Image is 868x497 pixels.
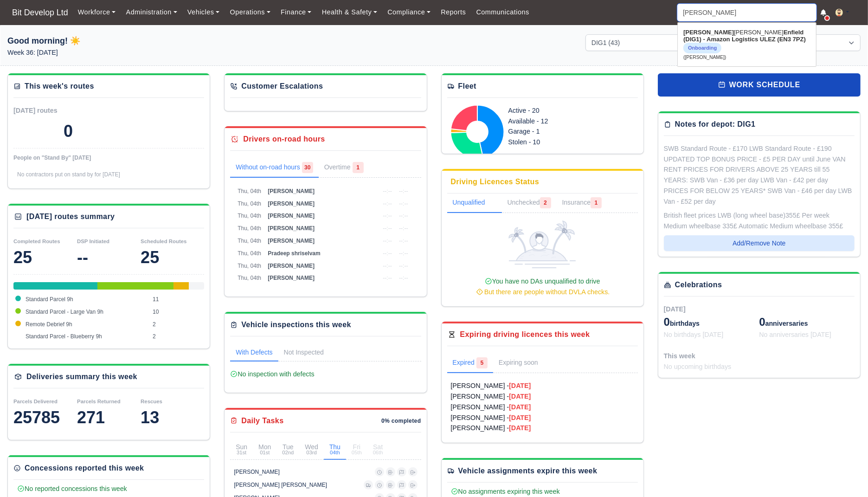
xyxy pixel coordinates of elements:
div: Concessions reported this week [25,463,144,474]
a: Unqualified [447,194,502,213]
span: 0 [664,316,670,328]
a: [PERSON_NAME] -[DATE] [451,391,634,402]
span: --:-- [399,225,408,232]
span: --:-- [383,250,392,257]
input: Search... [677,4,817,21]
div: Deliveries summary this week [26,371,137,382]
a: [PERSON_NAME] -[DATE] [451,413,634,423]
span: No birthdays [DATE] [664,331,724,338]
td: 10 [150,306,204,318]
div: Mon [258,444,271,455]
div: Garage - 1 [508,126,604,137]
span: Bit Develop Ltd [7,3,73,22]
span: --:-- [399,250,408,257]
div: Drivers on-road hours [243,134,325,145]
div: anniversaries [759,315,855,329]
div: Fleet [458,81,476,92]
small: ([PERSON_NAME]) [683,55,726,60]
div: 0 [64,122,73,141]
a: Health & Safety [317,3,383,21]
span: 1 [353,162,364,173]
span: [PERSON_NAME] [268,238,315,244]
div: Notes for depot: DIG1 [675,119,756,130]
small: 01st [258,450,271,455]
a: [PERSON_NAME][PERSON_NAME]Enfield (DIG1) - Amazon Logistics ULEZ (EN3 7PZ) Onboarding ([PERSON_NA... [678,25,816,64]
a: Finance [276,3,317,21]
small: Parcels Returned [77,399,121,404]
span: No assignments expiring this week [451,488,560,495]
strong: [DATE] [509,403,531,411]
a: With Defects [230,344,278,361]
span: 1 [591,197,602,208]
iframe: Chat Widget [701,389,868,497]
span: Thu, 04th [238,213,261,219]
a: Without on-road hours [230,158,319,178]
div: Active - 20 [508,105,604,116]
a: Reports [436,3,471,21]
small: Scheduled Routes [141,239,186,244]
td: 2 [150,330,204,343]
span: Thu, 04th [238,263,261,269]
small: Parcels Delivered [13,399,58,404]
div: Customer Escalations [241,81,323,92]
div: -- [77,248,141,267]
div: Available - 12 [508,116,604,127]
span: --:-- [399,200,408,207]
span: No contractors put on stand by for [DATE] [17,171,120,178]
small: 31st [236,450,247,455]
span: No inspection with defects [230,370,314,378]
span: --:-- [399,238,408,244]
span: [PERSON_NAME] [268,275,315,281]
span: This week [664,352,695,360]
span: Standard Parcel - Blueberry 9h [26,333,102,340]
span: --:-- [383,238,392,244]
span: [PERSON_NAME] [268,188,315,194]
div: Expiring driving licences this week [460,329,590,340]
a: Expired [447,354,493,373]
div: 13 [141,408,204,427]
button: Add/Remove Note [664,235,855,251]
a: Compliance [382,3,436,21]
span: [PERSON_NAME] [268,225,315,232]
div: Stolen - 10 [508,137,604,148]
strong: Enfield (DIG1) - Amazon Logistics ULEZ (EN3 7PZ) [683,29,806,43]
a: Expiring soon [493,354,557,373]
a: [PERSON_NAME] -[DATE] [451,381,634,391]
div: [DATE] routes summary [26,211,115,222]
span: 0 [759,316,765,328]
div: birthdays [664,315,759,329]
span: [PERSON_NAME] [268,200,315,207]
span: --:-- [383,263,392,269]
span: --:-- [399,213,408,219]
div: British fleet prices LWB (long wheel base)355£ Per week Medium wheelbase 335£ Automatic Medium wh... [664,210,855,232]
p: Week 36: [DATE] [7,47,283,58]
div: Driving Licences Status [451,176,540,187]
a: Communications [471,3,534,21]
a: [PERSON_NAME] -[DATE] [451,402,634,413]
div: Sat [373,444,383,455]
span: --:-- [383,200,392,207]
div: Vehicle assignments expire this week [458,465,598,477]
span: Remote Debrief 9h [26,321,72,328]
span: No upcoming birthdays [664,363,732,370]
small: 06th [373,450,383,455]
div: SWB Standard Route - £170 LWB Standard Route - £190 UPDATED TOP BONUS PRICE - £5 PER DAY until Ju... [664,143,855,207]
div: This week's routes [25,81,94,92]
a: Not Inspected [278,344,329,361]
span: --:-- [399,275,408,281]
div: 25 [141,248,204,267]
span: Standard Parcel 9h [26,296,73,303]
div: Standard Parcel 9h [13,282,97,290]
span: --:-- [383,213,392,219]
strong: [DATE] [509,382,531,389]
div: [DATE] routes [13,105,109,116]
div: Standard Parcel - Blueberry 9h [189,282,204,290]
td: 11 [150,293,204,306]
small: 03rd [305,450,318,455]
div: Wed [305,444,318,455]
span: 30 [302,162,313,173]
div: 25785 [13,408,77,427]
small: 02nd [282,450,294,455]
div: Thu [329,444,341,455]
div: Daily Tasks [241,415,283,426]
